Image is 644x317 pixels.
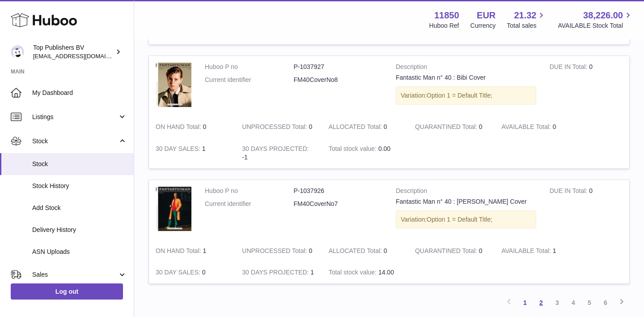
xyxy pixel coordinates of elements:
a: 6 [597,295,614,311]
strong: ALLOCATED Total [329,123,384,133]
td: 1 [149,240,235,262]
div: Currency [470,21,496,30]
strong: ON HAND Total [156,247,203,257]
span: Stock History [32,182,127,190]
a: Log out [11,283,123,300]
strong: Total stock value [329,145,378,154]
span: AVAILABLE Stock Total [558,21,633,30]
div: Fantastic Man n° 40 : Bibi Cover [396,73,536,82]
strong: 30 DAY SALES [156,145,202,154]
td: 0 [543,56,629,116]
strong: ON HAND Total [156,123,203,133]
strong: UNPROCESSED Total [242,247,309,257]
td: 1 [235,261,322,283]
span: Stock [32,160,127,168]
td: 1 [149,138,235,168]
dt: Current identifier [205,76,294,84]
strong: ALLOCATED Total [329,247,384,257]
a: 2 [533,295,549,311]
td: 0 [149,261,235,283]
td: -1 [235,138,322,168]
a: 4 [565,295,581,311]
span: ASN Uploads [32,248,127,256]
span: Option 1 = Default Title; [427,216,492,223]
a: 1 [517,295,533,311]
td: 0 [235,240,322,262]
td: 0 [322,116,408,138]
span: Total sales [507,21,547,30]
strong: AVAILABLE Total [501,123,552,133]
span: [EMAIL_ADDRESS][DOMAIN_NAME] [33,52,131,60]
td: 0 [495,116,581,138]
td: 0 [543,180,629,240]
dt: Current identifier [205,200,294,208]
strong: UNPROCESSED Total [242,123,309,133]
dt: Huboo P no [205,63,294,71]
span: Option 1 = Default Title; [427,92,492,99]
strong: Description [396,63,536,73]
a: 21.32 Total sales [507,9,547,30]
img: product image [156,187,191,231]
span: 0 [479,247,483,254]
div: Top Publishers BV [33,43,114,60]
dd: P-1037926 [294,187,383,195]
span: 0.00 [378,145,390,152]
img: accounts@fantasticman.com [11,45,24,59]
strong: EUR [477,9,496,21]
div: Huboo Ref [429,21,459,30]
span: Add Stock [32,204,127,212]
div: Variation: [396,86,536,105]
strong: AVAILABLE Total [501,247,552,257]
dt: Huboo P no [205,187,294,195]
strong: 30 DAY SALES [156,269,202,278]
img: product image [156,63,191,107]
td: 0 [149,116,235,138]
td: 1 [495,240,581,262]
span: Sales [32,270,118,279]
strong: DUE IN Total [550,187,589,197]
span: Stock [32,137,118,146]
span: My Dashboard [32,89,127,97]
strong: 30 DAYS PROJECTED [242,145,309,154]
span: 21.32 [514,9,536,21]
strong: 30 DAYS PROJECTED [242,269,310,278]
span: 0 [479,123,483,130]
div: Fantastic Man n° 40 : [PERSON_NAME] Cover [396,197,536,206]
dd: P-1037927 [294,63,383,71]
td: 0 [235,116,322,138]
strong: DUE IN Total [550,63,589,73]
strong: Description [396,187,536,197]
dd: FM40CoverNo8 [294,76,383,84]
a: 38,226.00 AVAILABLE Stock Total [558,9,633,30]
strong: 11850 [434,9,459,21]
strong: QUARANTINED Total [415,247,479,257]
a: 5 [581,295,597,311]
dd: FM40CoverNo7 [294,200,383,208]
a: 3 [549,295,565,311]
span: 14.00 [378,269,394,276]
strong: Total stock value [329,269,378,278]
td: 0 [322,240,408,262]
div: Variation: [396,210,536,229]
strong: QUARANTINED Total [415,123,479,133]
span: 38,226.00 [583,9,623,21]
span: Delivery History [32,226,127,234]
span: Listings [32,113,118,121]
